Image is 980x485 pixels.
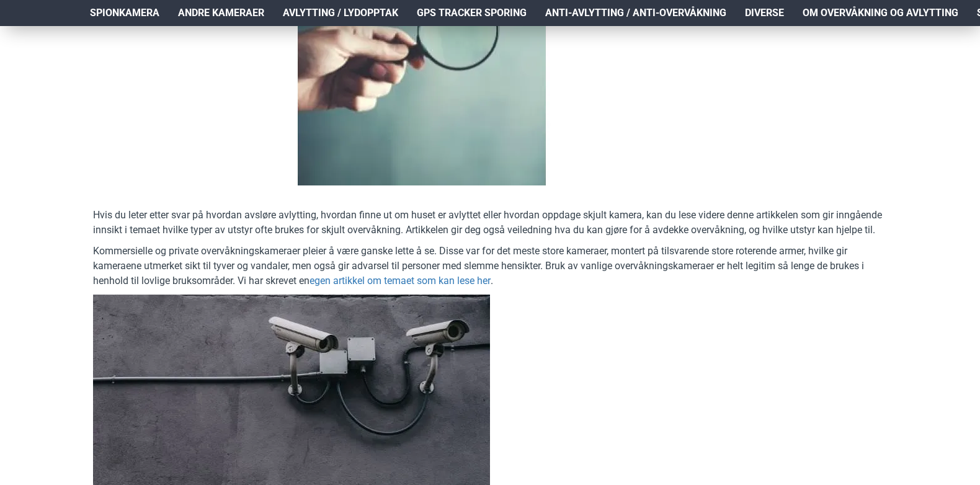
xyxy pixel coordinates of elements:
a: egen artikkel om temaet som kan lese her [310,274,491,288]
span: Avlytting / Lydopptak [283,6,398,20]
span: GPS Tracker Sporing [417,6,527,20]
span: Om overvåkning og avlytting [803,6,958,20]
p: Hvis du leter etter svar på hvordan avsløre avlytting, hvordan finne ut om huset er avlyttet elle... [93,208,887,238]
span: Anti-avlytting / Anti-overvåkning [545,6,726,20]
span: Spionkamera [90,6,159,20]
p: Kommersielle og private overvåkningskameraer pleier å være ganske lette å se. Disse var for det m... [93,244,887,288]
span: Diverse [745,6,784,20]
span: Andre kameraer [178,6,264,20]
